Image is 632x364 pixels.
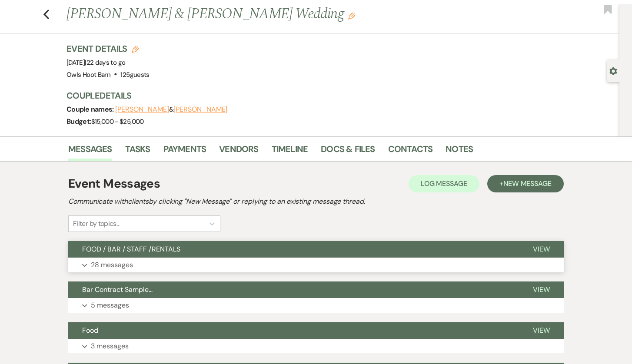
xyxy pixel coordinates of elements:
[68,142,112,161] a: Messages
[68,175,160,193] h1: Event Messages
[115,106,169,113] button: [PERSON_NAME]
[68,241,519,258] button: FOOD / BAR / STAFF /RENTALS
[533,326,550,335] span: View
[82,285,153,294] span: Bar Contract Sample...
[67,43,150,55] h3: Event Details
[73,218,120,229] div: Filter by topics...
[219,142,258,161] a: Vendors
[533,285,550,294] span: View
[67,117,91,126] span: Budget:
[487,175,564,192] button: +New Message
[91,259,133,271] p: 28 messages
[85,58,125,67] span: |
[446,142,473,161] a: Notes
[67,58,125,67] span: [DATE]
[68,258,564,272] button: 28 messages
[68,322,519,339] button: Food
[68,339,564,354] button: 3 messages
[120,70,149,79] span: 125 guests
[82,245,180,254] span: FOOD / BAR / STAFF /RENTALS
[115,105,227,114] span: &
[348,12,355,20] button: Edit
[409,175,479,192] button: Log Message
[519,241,564,258] button: View
[321,142,375,161] a: Docs & Files
[421,179,467,188] span: Log Message
[163,142,206,161] a: Payments
[82,326,98,335] span: Food
[68,298,564,313] button: 5 messages
[533,245,550,254] span: View
[67,4,456,25] h1: [PERSON_NAME] & [PERSON_NAME] Wedding
[388,142,433,161] a: Contacts
[91,117,144,126] span: $15,000 - $25,000
[67,105,115,114] span: Couple names:
[91,341,129,352] p: 3 messages
[173,106,227,113] button: [PERSON_NAME]
[67,89,553,102] h3: Couple Details
[272,142,308,161] a: Timeline
[609,66,617,75] button: Open lead details
[68,196,564,207] h2: Communicate with clients by clicking "New Message" or replying to an existing message thread.
[68,281,519,298] button: Bar Contract Sample...
[67,70,110,79] span: Owls Hoot Barn
[125,142,150,161] a: Tasks
[86,58,126,67] span: 22 days to go
[519,281,564,298] button: View
[503,179,552,188] span: New Message
[519,322,564,339] button: View
[91,300,129,311] p: 5 messages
